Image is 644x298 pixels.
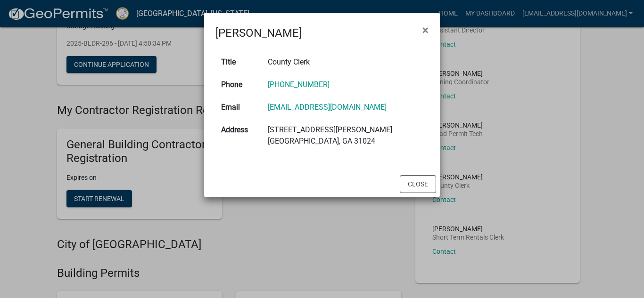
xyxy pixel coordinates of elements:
[268,103,387,112] a: [EMAIL_ADDRESS][DOMAIN_NAME]
[215,119,262,153] th: Address
[215,96,262,119] th: Email
[415,17,436,43] button: Close
[262,119,429,153] td: [STREET_ADDRESS][PERSON_NAME] [GEOGRAPHIC_DATA], GA 31024
[422,24,429,37] span: ×
[400,175,436,193] button: Close
[215,24,302,41] h4: [PERSON_NAME]
[215,51,262,73] th: Title
[268,80,330,89] a: [PHONE_NUMBER]
[215,73,262,96] th: Phone
[262,51,429,73] td: County Clerk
